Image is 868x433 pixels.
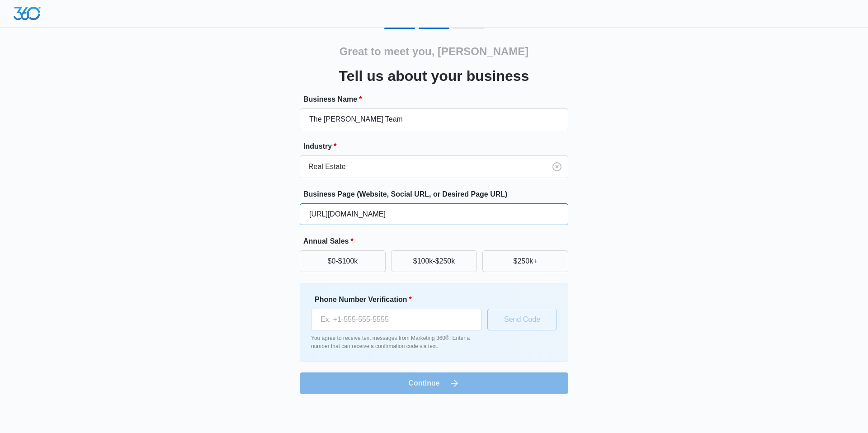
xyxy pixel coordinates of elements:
button: $250k+ [482,250,568,272]
p: You agree to receive text messages from Marketing 360®. Enter a number that can receive a confirm... [311,334,482,350]
h2: Great to meet you, [PERSON_NAME] [340,43,529,60]
label: Business Page (Website, Social URL, or Desired Page URL) [303,189,572,200]
label: Business Name [303,94,572,105]
label: Annual Sales [303,236,572,247]
label: Phone Number Verification [315,294,486,305]
input: Ex. +1-555-555-5555 [311,309,482,330]
h3: Tell us about your business [339,65,529,87]
input: e.g. janesplumbing.com [300,203,568,225]
button: $100k-$250k [391,250,477,272]
input: e.g. Jane's Plumbing [300,108,568,130]
button: Clear [550,160,564,174]
label: Industry [303,141,572,152]
button: $0-$100k [300,250,386,272]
